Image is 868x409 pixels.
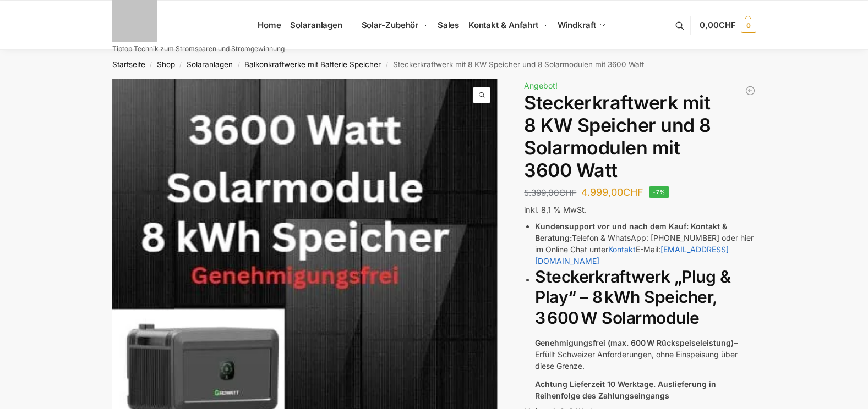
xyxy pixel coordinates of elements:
[535,338,734,347] strong: Genehmigungsfrei (max. 600 W Rückspeiseleistung)
[233,60,244,69] span: /
[112,60,145,69] a: Startseite
[92,50,776,79] nav: Breadcrumb
[187,60,233,69] a: Solaranlagen
[433,1,463,50] a: Sales
[286,1,357,50] a: Solaranlagen
[157,60,175,69] a: Shop
[745,85,756,96] a: 900/600 mit 2,2 kWh Marstek Speicher
[535,220,756,267] li: Telefon & WhatsApp: [PHONE_NUMBER] oder hier im Online Chat unter E-Mail:
[558,20,596,30] span: Windkraft
[362,20,419,30] span: Solar-Zubehör
[535,222,727,242] strong: Kontakt & Beratung:
[357,1,433,50] a: Solar-Zubehör
[381,60,392,69] span: /
[112,46,285,52] p: Tiptop Technik zum Stromsparen und Stromgewinnung
[559,187,576,198] span: CHF
[463,1,553,50] a: Kontakt & Anfahrt
[700,20,735,30] span: 0,00
[524,92,756,181] h1: Steckerkraftwerk mit 8 KW Speicher und 8 Solarmodulen mit 3600 Watt
[535,267,756,329] h2: Steckerkraftwerk „Plug & Play“ – 8 kWh Speicher, 3 600 W Solarmodule
[468,20,538,30] span: Kontakt & Anfahrt
[290,20,342,30] span: Solaranlagen
[175,60,187,69] span: /
[535,379,716,400] strong: Achtung Lieferzeit 10 Werktage. Auslieferung in Reihenfolge des Zahlungseingangs
[524,187,576,198] bdi: 5.399,00
[741,18,756,33] span: 0
[244,60,381,69] a: Balkonkraftwerke mit Batterie Speicher
[719,20,736,30] span: CHF
[700,9,756,42] a: 0,00CHF 0
[553,1,610,50] a: Windkraft
[581,186,643,198] bdi: 4.999,00
[535,222,689,231] strong: Kundensupport vor und nach dem Kauf:
[649,186,669,198] span: -7%
[145,60,157,69] span: /
[524,205,587,214] span: inkl. 8,1 % MwSt.
[608,245,636,254] a: Kontakt
[524,81,558,90] span: Angebot!
[623,186,643,198] span: CHF
[535,245,729,266] a: [EMAIL_ADDRESS][DOMAIN_NAME]
[438,20,460,30] span: Sales
[535,337,756,372] p: – Erfüllt Schweizer Anforderungen, ohne Einspeisung über diese Grenze.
